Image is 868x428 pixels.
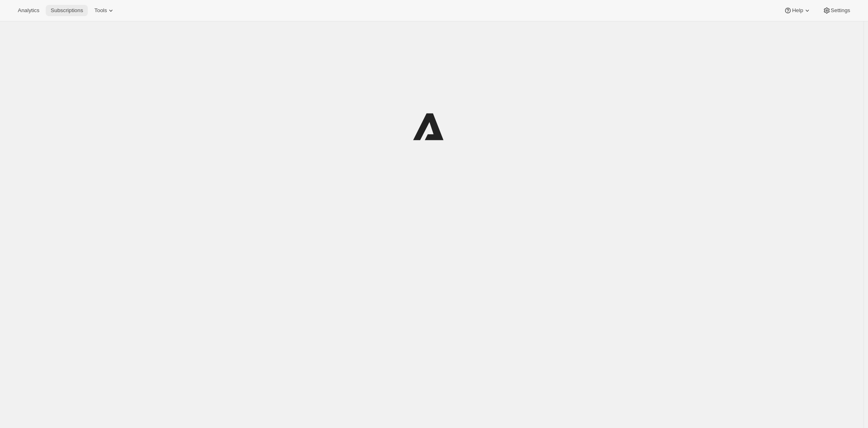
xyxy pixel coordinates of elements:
[51,7,83,14] span: Subscriptions
[831,7,850,14] span: Settings
[89,5,120,16] button: Tools
[94,7,107,14] span: Tools
[18,7,39,14] span: Analytics
[46,5,88,16] button: Subscriptions
[779,5,816,16] button: Help
[792,7,803,14] span: Help
[818,5,855,16] button: Settings
[13,5,44,16] button: Analytics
